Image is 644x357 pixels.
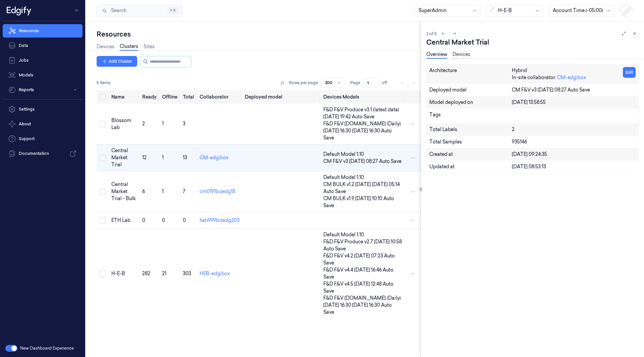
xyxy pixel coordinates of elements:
div: Resources [97,29,421,39]
th: Offline [159,90,180,104]
div: Blossom Lab [111,117,137,131]
th: Deployed model [242,90,321,104]
div: Total Samples [429,138,512,145]
span: of 1 [382,80,392,86]
div: 2 [512,126,636,133]
th: Total [180,90,197,104]
div: Total Labels [429,126,512,133]
a: Overview [426,51,447,59]
div: CM F&V v3 [DATE] 08:27 Auto Save [512,86,636,94]
div: [DATE] 08:53:13 [512,163,636,170]
div: ETH Lab [111,217,137,224]
a: heb999bizedg203 [200,217,239,223]
div: Default Model 1.10 [323,151,402,158]
div: Tags [429,111,512,121]
a: Clusters [120,43,138,51]
span: 1 [162,121,164,127]
a: Documentation [3,147,83,160]
div: Deployed model [429,86,512,94]
div: H-E-B [111,270,137,277]
a: Devices [452,51,470,59]
span: 6 [142,188,145,194]
span: 0 [142,217,145,223]
div: Hybrid [512,67,586,74]
span: 0 [183,217,186,223]
div: CM BULK v1.9 [DATE] 10:10 Auto Save [323,195,402,209]
a: cm0191bizedg18 [200,188,235,194]
th: Name [109,90,140,104]
div: F&D F&V Produce v2.7 [DATE] 10:58 Auto Save [323,238,402,252]
span: 2 of 5 [426,31,437,37]
div: Created at [429,151,512,158]
div: Architecture [429,67,512,81]
button: Toggle Navigation [72,5,83,16]
div: CM F&V v3 [DATE] 08:27 Auto Save [323,158,402,165]
div: Central Market Trial [426,38,489,47]
span: 282 [142,271,150,277]
div: Central Market Trial - Bulk [111,181,137,202]
button: Select row [99,121,106,127]
div: 935146 [512,138,636,145]
button: Add Cluster [97,56,137,67]
a: Resources [3,24,83,38]
div: F&D F&V v4.2 [DATE] 07:23 Auto Save [323,252,402,266]
th: Ready [140,90,159,104]
div: Default Model 1.10 [323,174,402,181]
a: Models [3,68,83,82]
span: 5 items [97,80,110,86]
button: About [3,117,83,131]
a: Devices [97,43,114,50]
span: 0 [162,217,165,223]
a: : CM-edgibox [555,74,586,80]
span: 12 [142,155,147,161]
a: Settings [3,103,83,116]
button: Select row [99,188,106,195]
a: Data [3,39,83,52]
div: F&D F&V v4.4 [DATE] 16:46 Auto Save [323,266,402,281]
a: CM-edgibox [200,155,228,161]
span: 3 [183,121,185,127]
div: F&D F&V Produce v3.1 (latest data) [DATE] 19:42 Auto Save [323,106,402,120]
th: Devices Models [321,90,405,104]
span: Search [108,7,126,14]
span: 1 [162,155,164,161]
div: [DATE] 09:24:35 [512,151,636,158]
button: Select row [99,155,106,161]
div: [DATE] 13:58:55 [512,99,636,106]
span: 13 [183,155,187,161]
button: Select row [99,217,106,224]
div: In-site collaborator [512,74,586,81]
div: CM BULK v1.2 [DATE] [DATE] 05:14 Auto Save [323,181,402,195]
button: Search⌘K [97,5,182,17]
a: Jobs [3,54,83,67]
button: Select row [99,270,106,277]
div: F&D F&V v4.5 [DATE] 12:48 Auto Save [323,281,402,295]
span: 2 [142,121,145,127]
th: Collaborator [197,90,242,104]
span: 21 [162,271,166,277]
span: Page [350,80,360,86]
div: F&D F&V [DOMAIN_NAME] (Daily) [DATE] 16:30 [DATE] 16:30 Auto Save [323,120,402,141]
button: Reports [3,83,83,97]
p: Rows per page [289,80,318,86]
a: HEB-edgibox [200,271,230,277]
button: Edit [623,67,636,78]
div: Updated at [429,163,512,170]
div: Default Model 1.10 [323,231,402,238]
a: Sites [144,43,155,50]
span: 7 [183,188,185,194]
span: 1 [162,188,164,194]
div: F&D F&V [DOMAIN_NAME] (Daily) [DATE] 16:30 [DATE] 16:30 Auto Save [323,295,402,316]
nav: pagination [398,78,418,87]
div: Model deployed on [429,99,512,106]
span: 303 [183,271,191,277]
button: Select all [99,94,106,100]
a: Support [3,132,83,145]
div: Central Market Trial [111,147,137,168]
